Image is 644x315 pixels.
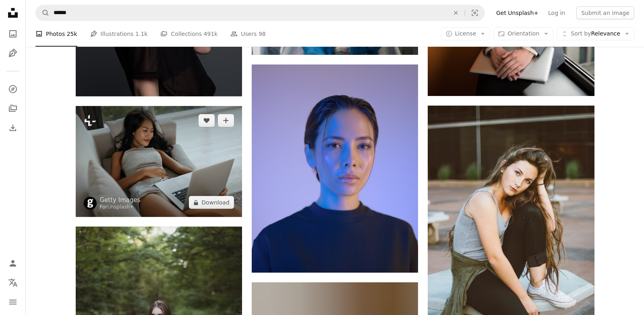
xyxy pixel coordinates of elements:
span: 98 [259,29,266,38]
a: Illustrations 1.1k [90,21,148,47]
button: Clear [447,5,465,21]
button: License [441,27,491,40]
span: 491k [203,29,217,38]
a: Users 98 [230,21,266,47]
span: Relevance [571,30,620,38]
a: Log in [543,6,570,19]
img: Go to Getty Images's profile [84,197,97,210]
button: Sort byRelevance [557,27,634,40]
img: woman wearing black crew-neck shirt [252,65,418,273]
span: 1.1k [135,29,147,38]
a: Explore [5,81,21,97]
img: Woman with computer on couch at home in morning. Beautiful smiling asian girl using laptop relaxi... [76,106,242,217]
button: Download [189,196,234,209]
a: Collections [5,100,21,117]
span: Sort by [571,30,591,37]
div: For [100,204,141,211]
a: woman sitting on picnic table [428,227,594,234]
form: Find visuals sitewide [35,5,485,21]
a: Getty Images [100,196,141,204]
a: Woman with computer on couch at home in morning. Beautiful smiling asian girl using laptop relaxi... [76,158,242,165]
button: Visual search [465,5,485,21]
span: Orientation [507,30,539,37]
button: Add to Collection [218,114,234,127]
a: Photos [5,26,21,42]
a: Unsplash+ [108,204,134,210]
button: Search Unsplash [36,5,50,21]
span: License [455,30,476,37]
button: Submit an image [576,6,634,19]
button: Language [5,275,21,291]
a: woman wearing black crew-neck shirt [252,165,418,172]
a: Log in / Sign up [5,255,21,271]
button: Like [199,114,215,127]
a: Illustrations [5,45,21,61]
button: Orientation [493,27,553,40]
a: Collections 491k [160,21,217,47]
a: Get Unsplash+ [491,6,543,19]
a: Download History [5,120,21,136]
button: Menu [5,294,21,310]
a: Home — Unsplash [5,5,21,23]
